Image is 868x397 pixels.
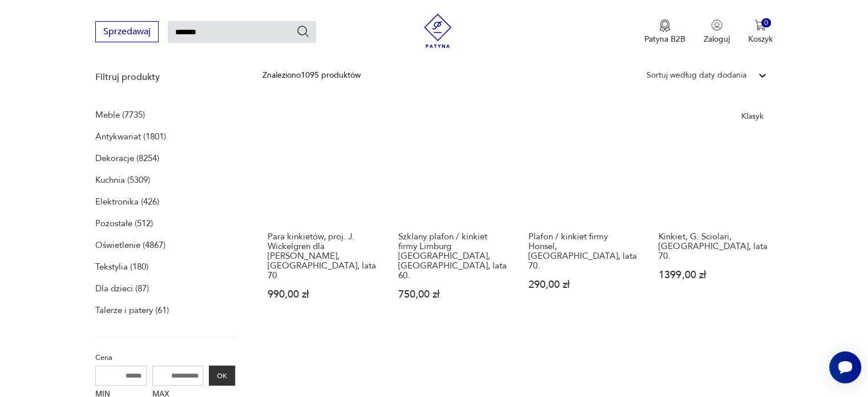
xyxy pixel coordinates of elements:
[95,29,159,37] a: Sprzedawaj
[95,194,159,210] a: Elektronika (426)
[421,14,455,48] img: Patyna - sklep z meblami i dekoracjami vintage
[95,129,166,145] a: Antykwariat (1801)
[754,19,766,31] img: Ikona koszyka
[829,351,861,383] iframe: Smartsupp widget button
[95,172,150,188] a: Kuchnia (5309)
[659,232,767,261] h3: Kinkiet, G. Sciolari, [GEOGRAPHIC_DATA], lata 70.
[268,290,376,299] p: 990,00 zł
[748,34,773,45] p: Koszyk
[95,237,165,253] a: Oświetlenie (4867)
[659,270,767,280] p: 1399,00 zł
[296,25,310,38] button: Szukaj
[95,150,159,166] a: Dekoracje (8254)
[647,69,746,82] div: Sortuj według daty dodania
[95,259,148,275] a: Tekstylia (180)
[704,34,730,45] p: Zaloguj
[528,232,637,271] h3: Plafon / kinkiet firmy Honsel, [GEOGRAPHIC_DATA], lata 70.
[644,19,685,45] button: Patyna B2B
[711,19,722,31] img: Ikonka użytkownika
[393,104,512,322] a: Szklany plafon / kinkiet firmy Limburg Glashütte, Niemcy, lata 60.Szklany plafon / kinkiet firmy ...
[659,19,671,32] img: Ikona medalu
[704,19,730,45] button: Zaloguj
[644,34,685,45] p: Patyna B2B
[209,366,235,386] button: OK
[263,69,361,82] div: Znaleziono 1095 produktów
[398,232,507,280] h3: Szklany plafon / kinkiet firmy Limburg [GEOGRAPHIC_DATA], [GEOGRAPHIC_DATA], lata 60.
[644,19,685,45] a: Ikona medaluPatyna B2B
[95,280,149,296] a: Dla dzieci (87)
[748,19,773,45] button: 0Koszyk
[95,351,235,364] p: Cena
[523,104,642,322] a: Plafon / kinkiet firmy Honsel, Niemcy, lata 70.Plafon / kinkiet firmy Honsel, [GEOGRAPHIC_DATA], ...
[761,18,771,28] div: 0
[95,107,145,123] a: Meble (7735)
[95,302,169,318] a: Talerze i patery (61)
[95,215,153,231] a: Pozostałe (512)
[528,280,637,290] p: 290,00 zł
[95,71,235,83] p: Filtruj produkty
[263,104,381,322] a: Para kinkietów, proj. J. Wickelgren dla Örsjö Belysning, Szwecja, lata 70.Para kinkietów, proj. J...
[398,290,507,299] p: 750,00 zł
[268,232,376,280] h3: Para kinkietów, proj. J. Wickelgren dla [PERSON_NAME], [GEOGRAPHIC_DATA], lata 70.
[95,21,159,42] button: Sprzedawaj
[653,104,772,322] a: KlasykKinkiet, G. Sciolari, Włochy, lata 70.Kinkiet, G. Sciolari, [GEOGRAPHIC_DATA], lata 70.1399...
